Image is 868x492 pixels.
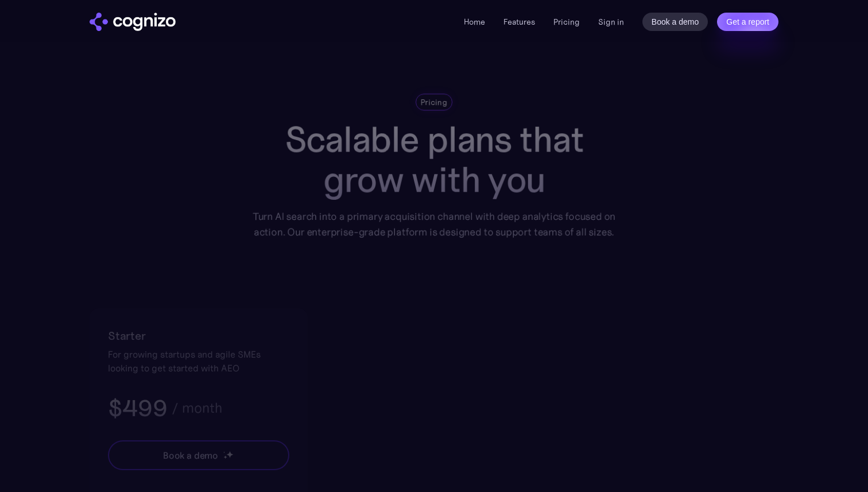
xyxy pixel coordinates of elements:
[223,455,227,459] img: star
[90,13,176,31] img: cognizo logo
[108,393,167,423] h3: $499
[245,119,624,200] h1: Scalable plans that grow with you
[223,451,225,453] img: star
[503,17,535,27] a: Features
[717,13,778,31] a: Get a report
[172,401,222,415] div: / month
[245,209,624,240] div: Turn AI search into a primary acquisition channel with deep analytics focused on action. Our ente...
[226,451,234,458] img: star
[108,347,289,375] div: For growing startups and agile SMEs looking to get started with AEO
[553,17,580,27] a: Pricing
[108,440,289,470] a: Book a demostarstarstar
[163,448,218,462] div: Book a demo
[108,327,289,345] h2: Starter
[464,17,485,27] a: Home
[421,96,448,107] div: Pricing
[642,13,708,31] a: Book a demo
[598,15,624,29] a: Sign in
[90,13,176,31] a: home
